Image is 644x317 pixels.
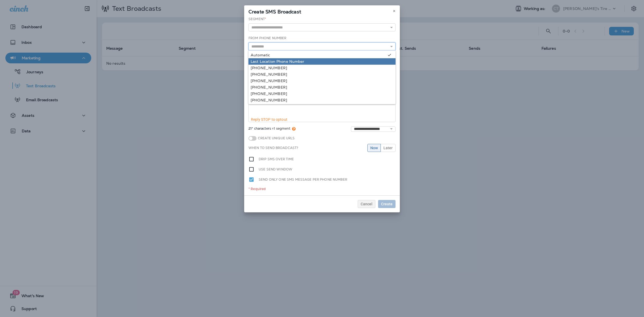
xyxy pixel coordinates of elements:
span: Create [381,202,393,206]
div: Last Location Phone Number [251,59,393,64]
div: [PHONE_NUMBER] [251,66,393,70]
span: 1 segment [274,126,290,131]
button: Later [380,144,396,152]
span: 21* characters = [248,126,296,132]
div: [PHONE_NUMBER] [251,72,393,76]
label: From Phone Number [248,36,286,40]
span: Now [370,146,378,150]
label: Use send window [259,166,292,172]
div: Create SMS Broadcast [244,5,400,17]
button: Cancel [358,200,375,208]
span: Cancel [361,202,372,206]
div: [PHONE_NUMBER] [251,79,393,83]
div: [PHONE_NUMBER] [251,98,393,102]
div: * Required [248,187,396,191]
label: When to send broadcast? [248,146,298,150]
button: Now [367,144,381,152]
button: Create [378,200,396,208]
span: Later [383,146,393,150]
label: Create Unique URLs [257,136,295,140]
div: [PHONE_NUMBER] [251,85,393,89]
div: [PHONE_NUMBER] [251,92,393,96]
label: Segment [248,17,266,21]
div: Automatic [251,53,386,57]
span: Reply STOP to optout [251,117,287,122]
label: Send only one SMS message per phone number [259,177,347,183]
label: Drip SMS over time [259,156,294,162]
